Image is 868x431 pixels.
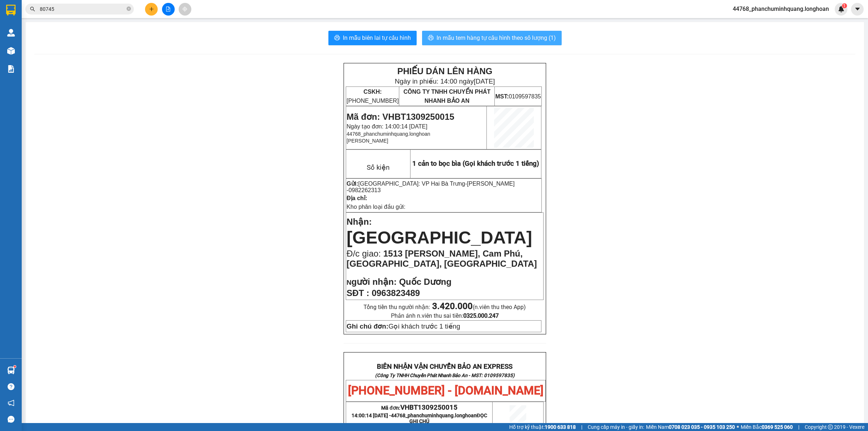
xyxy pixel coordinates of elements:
strong: Địa chỉ: [346,195,367,201]
span: (n.viên thu theo App) [432,304,526,310]
img: warehouse-icon [7,29,15,37]
strong: N [346,279,396,286]
span: ĐỌC GHI CHÚ [409,413,487,424]
span: file-add [166,7,171,12]
span: In mẫu tem hàng tự cấu hình theo số lượng (1) [437,33,556,42]
span: ⚪️ [737,426,739,428]
span: Miền Nam [646,423,735,431]
span: 44768_phanchuminhquang.longhoan [391,413,487,424]
span: aim [182,7,187,12]
span: printer [428,35,434,42]
button: file-add [162,3,175,16]
span: Đ/c giao: [346,249,383,258]
span: Tổng tiền thu người nhận: [363,304,526,310]
span: printer [334,35,340,42]
strong: CSKH: [363,89,382,95]
span: 1513 [PERSON_NAME], Cam Phú, [GEOGRAPHIC_DATA], [GEOGRAPHIC_DATA] [346,249,537,269]
img: solution-icon [7,65,15,73]
span: Kho phân loại đầu gửi: [346,204,405,210]
span: Ngày in phiếu: 14:00 ngày [395,77,495,85]
img: warehouse-icon [7,367,15,374]
sup: 1 [14,365,16,368]
span: [PHONE_NUMBER] - [DOMAIN_NAME] [348,384,544,397]
span: 44768_phanchuminhquang.longhoan [727,4,835,13]
strong: (Công Ty TNHH Chuyển Phát Nhanh Bảo An - MST: 0109597835) [15,29,123,41]
span: Miền Bắc [741,423,793,431]
span: 1 cản to bọc bìa (Gọi khách trước 1 tiếng) [412,160,539,168]
strong: 0708 023 035 - 0935 103 250 [669,424,735,430]
span: Gọi khách trước 1 tiếng [346,322,460,330]
span: [PHONE_NUMBER] - [DOMAIN_NAME] [17,43,121,71]
span: question-circle [8,383,14,390]
img: warehouse-icon [7,47,15,55]
img: icon-new-feature [838,6,844,12]
span: Nhận: [346,217,372,227]
strong: BIÊN NHẬN VẬN CHUYỂN BẢO AN EXPRESS [16,10,121,27]
span: notification [8,400,14,406]
span: close-circle [127,7,131,11]
span: [GEOGRAPHIC_DATA] [346,228,532,247]
span: search [30,7,35,12]
span: [PERSON_NAME] [346,138,388,144]
span: [GEOGRAPHIC_DATA]: VP Hai Bà Trưng [358,181,465,187]
span: - [346,181,515,193]
sup: 1 [842,3,847,8]
span: Ngày tạo đơn: 14:00:14 [DATE] [346,123,427,130]
input: Tìm tên, số ĐT hoặc mã đơn [40,5,125,13]
span: 14:00:14 [DATE] - [352,413,487,424]
button: aim [179,3,191,16]
span: 44768_phanchuminhquang.longhoan [346,131,430,137]
span: 0963823489 [372,288,420,298]
span: [PHONE_NUMBER] [346,89,399,104]
strong: SĐT : [346,288,369,298]
strong: (Công Ty TNHH Chuyển Phát Nhanh Bảo An - MST: 0109597835) [375,373,515,378]
span: | [581,423,582,431]
span: message [8,416,14,423]
strong: PHIẾU DÁN LÊN HÀNG [397,66,492,76]
span: gười nhận: [352,277,397,287]
button: caret-down [851,3,864,16]
button: printerIn mẫu tem hàng tự cấu hình theo số lượng (1) [422,31,562,45]
img: logo-vxr [6,5,16,16]
span: plus [149,7,154,12]
span: Số kiện [367,164,390,172]
span: Hỗ trợ kỹ thuật: [509,423,576,431]
span: Quốc Dương [399,277,451,287]
span: Cung cấp máy in - giấy in: [588,423,644,431]
span: Phản ánh n.viên thu sai tiền: [391,312,499,319]
span: [DATE] [474,77,495,85]
span: copyright [828,424,833,430]
strong: BIÊN NHẬN VẬN CHUYỂN BẢO AN EXPRESS [377,363,512,371]
span: caret-down [854,6,861,12]
span: 0982262313 [349,187,381,193]
span: Mã đơn: VHBT1309250015 [346,112,454,122]
span: close-circle [127,6,131,13]
strong: Ghi chú đơn: [346,322,388,330]
span: VHBT1309250015 [400,403,458,411]
strong: 0369 525 060 [762,424,793,430]
strong: 1900 633 818 [545,424,576,430]
button: plus [145,3,158,16]
span: CÔNG TY TNHH CHUYỂN PHÁT NHANH BẢO AN [403,89,490,104]
strong: MST: [495,93,509,100]
span: | [798,423,799,431]
strong: Gửi: [346,181,358,187]
button: printerIn mẫu biên lai tự cấu hình [328,31,417,45]
strong: 3.420.000 [432,301,473,311]
span: Mã đơn: [381,405,458,411]
strong: 0325.000.247 [463,312,499,319]
span: 0109597835 [495,93,541,100]
span: In mẫu biên lai tự cấu hình [343,33,411,42]
span: 1 [843,3,846,8]
span: [PERSON_NAME] - [346,181,515,193]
